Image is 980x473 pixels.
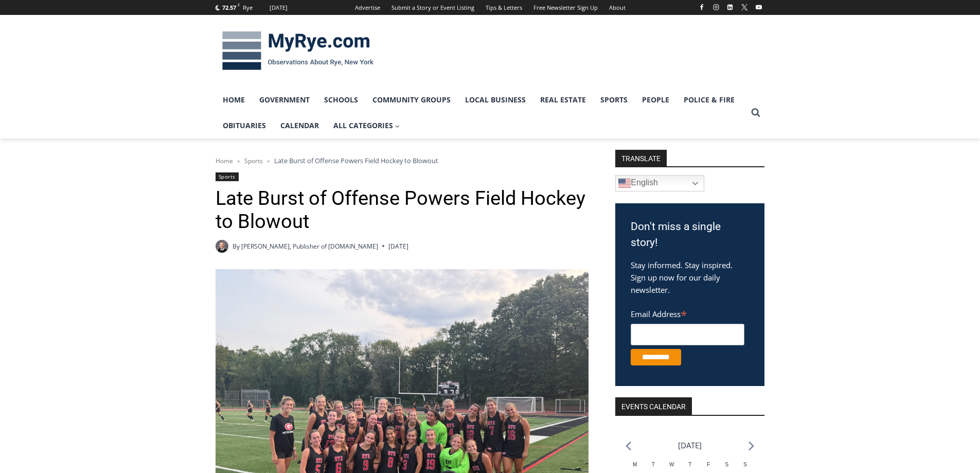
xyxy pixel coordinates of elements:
[244,156,263,165] a: Sports
[615,150,667,166] strong: TRANSLATE
[270,3,288,12] div: [DATE]
[216,87,252,113] a: Home
[710,1,722,13] a: Instagram
[333,120,400,131] span: All Categories
[216,240,228,253] a: Author image
[216,87,746,139] nav: Primary Navigation
[233,241,240,251] span: By
[326,113,407,138] a: All Categories
[365,87,458,113] a: Community Groups
[267,157,270,165] span: >
[631,304,744,322] label: Email Address
[458,87,533,113] a: Local Business
[273,113,326,138] a: Calendar
[749,441,754,451] a: Next month
[724,1,736,13] a: Linkedin
[635,87,676,113] a: People
[237,157,240,165] span: >
[216,113,273,138] a: Obituaries
[216,187,589,234] h1: Late Burst of Offense Powers Field Hockey to Blowout
[631,259,749,296] p: Stay informed. Stay inspired. Sign up now for our daily newsletter.
[615,175,704,191] a: English
[746,103,765,122] button: View Search Form
[688,462,691,467] span: T
[388,241,408,251] time: [DATE]
[216,156,233,165] a: Home
[252,87,317,113] a: Government
[652,462,655,467] span: T
[618,177,631,189] img: en
[243,3,253,12] div: Rye
[707,462,710,467] span: F
[241,242,378,251] a: [PERSON_NAME], Publisher of [DOMAIN_NAME]
[238,2,240,8] span: F
[615,397,692,415] h2: Events Calendar
[317,87,365,113] a: Schools
[631,219,749,251] h3: Don't miss a single story!
[678,439,702,452] li: [DATE]
[533,87,593,113] a: Real Estate
[222,4,236,11] span: 72.57
[216,172,239,181] a: Sports
[743,462,747,467] span: S
[738,1,751,13] a: X
[274,156,438,165] span: Late Burst of Offense Powers Field Hockey to Blowout
[669,462,674,467] span: W
[633,462,637,467] span: M
[753,1,765,13] a: YouTube
[696,1,708,13] a: Facebook
[593,87,635,113] a: Sports
[676,87,742,113] a: Police & Fire
[216,155,589,166] nav: Breadcrumbs
[626,441,631,451] a: Previous month
[216,24,380,78] img: MyRye.com
[725,462,728,467] span: S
